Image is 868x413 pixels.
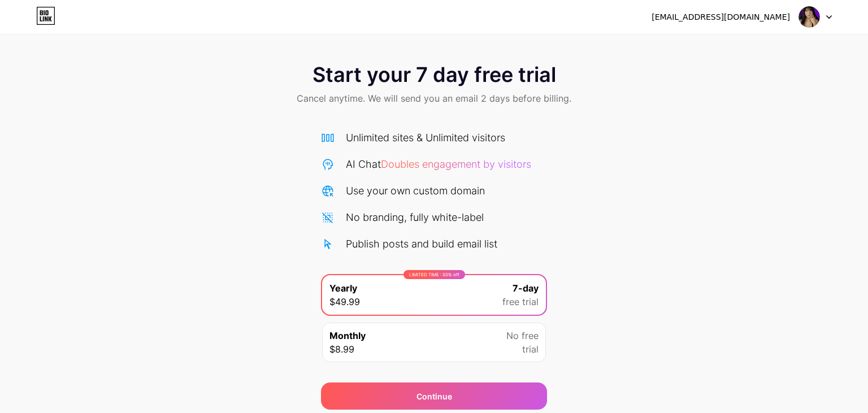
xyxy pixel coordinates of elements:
[329,295,360,308] span: $49.99
[346,130,505,145] div: Unlimited sites & Unlimited visitors
[329,329,366,342] span: Monthly
[513,281,539,295] span: 7-day
[652,11,790,23] div: [EMAIL_ADDRESS][DOMAIN_NAME]
[346,183,485,198] div: Use your own custom domain
[329,281,357,295] span: Yearly
[798,6,820,28] img: corujasmr
[506,329,539,342] span: No free
[502,295,539,308] span: free trial
[346,236,497,251] div: Publish posts and build email list
[346,210,484,225] div: No branding, fully white-label
[313,63,556,86] span: Start your 7 day free trial
[403,270,465,279] div: LIMITED TIME : 50% off
[329,342,354,356] span: $8.99
[416,390,452,402] div: Continue
[346,156,531,172] div: AI Chat
[297,92,571,105] span: Cancel anytime. We will send you an email 2 days before billing.
[522,342,539,356] span: trial
[381,158,531,170] span: Doubles engagement by visitors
